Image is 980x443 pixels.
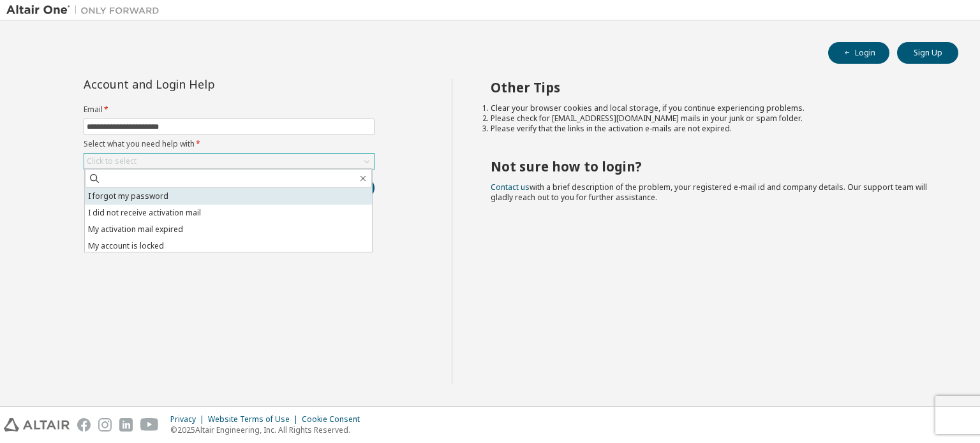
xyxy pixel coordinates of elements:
label: Email [84,105,375,115]
li: Please check for [EMAIL_ADDRESS][DOMAIN_NAME] mails in your junk or spam folder. [491,113,936,124]
li: Please verify that the links in the activation e-mails are not expired. [491,124,936,134]
label: Select what you need help with [84,139,375,149]
div: Cookie Consent [302,414,367,425]
li: Clear your browser cookies and local storage, if you continue experiencing problems. [491,103,936,113]
button: Login [828,42,889,64]
img: altair_logo.svg [4,418,70,432]
h2: Not sure how to login? [491,158,936,175]
div: Click to select [87,156,137,166]
img: facebook.svg [77,418,91,432]
p: © 2025 Altair Engineering, Inc. All Rights Reserved. [170,425,367,435]
div: Privacy [170,414,208,425]
img: linkedin.svg [119,418,133,432]
img: instagram.svg [98,418,112,432]
img: Altair One [6,4,166,17]
h2: Other Tips [491,79,936,96]
div: Account and Login Help [84,79,316,89]
li: I forgot my password [85,188,372,205]
button: Sign Up [897,42,958,64]
a: Contact us [491,182,530,192]
div: Click to select [84,154,374,169]
span: with a brief description of the problem, your registered e-mail id and company details. Our suppo... [491,182,927,203]
img: youtube.svg [140,418,159,432]
div: Website Terms of Use [208,414,302,425]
